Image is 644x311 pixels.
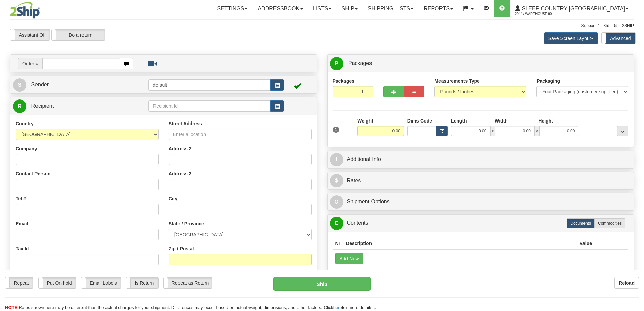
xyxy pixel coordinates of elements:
[510,0,634,17] a: Sleep Country [GEOGRAPHIC_DATA] 2044 / Warehouse 90
[16,220,28,227] label: Email
[330,174,343,187] span: $
[169,195,177,202] label: City
[628,121,643,190] iframe: chat widget
[10,29,50,40] label: Assistant Off
[336,0,362,17] a: Ship
[330,153,343,166] span: I
[407,117,432,124] label: Dims Code
[126,277,158,288] label: Is Return
[16,120,34,127] label: Country
[5,305,19,310] span: NOTE:
[348,60,372,66] span: Packages
[16,245,29,252] label: Tax Id
[602,33,635,44] label: Advanced
[330,217,343,230] span: C
[39,277,76,288] label: Put On hold
[333,77,355,84] label: Packages
[614,277,639,289] button: Reload
[544,32,598,44] button: Save Screen Layout
[619,280,635,286] b: Reload
[169,220,204,227] label: State / Province
[419,0,458,17] a: Reports
[31,82,49,87] span: Sender
[577,237,595,250] th: Value
[164,277,212,288] label: Repeat as Return
[515,10,566,17] span: 2044 / Warehouse 90
[18,58,42,69] span: Order #
[10,23,634,29] div: Support: 1 - 855 - 55 - 2SHIP
[81,277,121,288] label: Email Labels
[31,103,54,109] span: Recipient
[495,117,508,124] label: Width
[308,0,336,17] a: Lists
[534,126,539,136] span: x
[567,218,595,228] label: Documents
[212,0,253,17] a: Settings
[330,57,343,70] span: P
[273,277,371,291] button: Ship
[10,2,40,19] img: logo2044.jpg
[520,6,625,12] span: Sleep Country [GEOGRAPHIC_DATA]
[169,145,192,152] label: Address 2
[363,0,419,17] a: Shipping lists
[5,277,33,288] label: Repeat
[16,145,37,152] label: Company
[333,127,340,133] span: 1
[169,245,194,252] label: Zip / Postal
[490,126,495,136] span: x
[451,117,467,124] label: Length
[253,0,308,17] a: Addressbook
[330,216,631,230] a: CContents
[16,195,26,202] label: Tel #
[343,237,577,250] th: Description
[330,195,631,209] a: OShipment Options
[330,174,631,188] a: $Rates
[617,126,628,136] div: ...
[169,120,202,127] label: Street Address
[330,153,631,166] a: IAdditional Info
[335,253,363,264] button: Add New
[333,305,342,310] a: here
[169,170,192,177] label: Address 3
[52,29,105,40] label: Do a return
[13,99,134,113] a: R Recipient
[330,57,631,70] a: P Packages
[13,99,26,113] span: R
[13,78,26,92] span: S
[169,129,312,140] input: Enter a location
[330,195,343,209] span: O
[536,77,560,84] label: Packaging
[594,218,625,228] label: Commodities
[357,117,373,124] label: Weight
[16,170,50,177] label: Contact Person
[13,78,148,92] a: S Sender
[148,100,271,112] input: Recipient Id
[434,77,480,84] label: Measurements Type
[538,117,553,124] label: Height
[333,237,343,250] th: Nr
[148,79,271,91] input: Sender Id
